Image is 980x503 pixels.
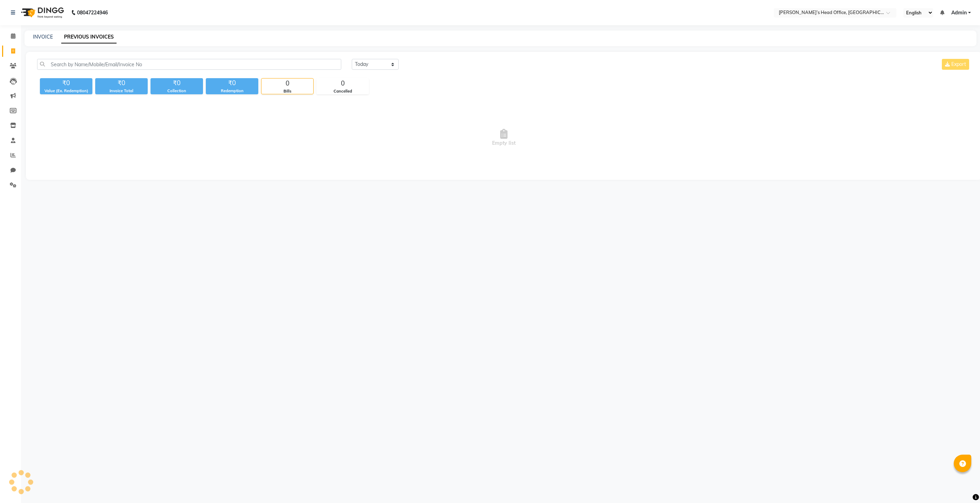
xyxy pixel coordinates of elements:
div: 0 [261,79,313,88]
div: Bills [261,88,313,94]
b: 08047224946 [77,3,108,22]
span: Empty list [37,103,971,173]
div: ₹0 [40,78,92,88]
a: PREVIOUS INVOICES [61,31,117,43]
div: Value (Ex. Redemption) [40,88,92,94]
div: ₹0 [206,78,258,88]
div: 0 [317,79,369,88]
input: Search by Name/Mobile/Email/Invoice No [37,59,341,70]
div: Cancelled [317,88,369,94]
span: Admin [951,9,967,16]
img: logo [18,3,66,22]
div: Redemption [206,88,258,94]
div: Collection [150,88,203,94]
div: ₹0 [95,78,148,88]
div: ₹0 [150,78,203,88]
div: Invoice Total [95,88,148,94]
a: INVOICE [33,34,53,40]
